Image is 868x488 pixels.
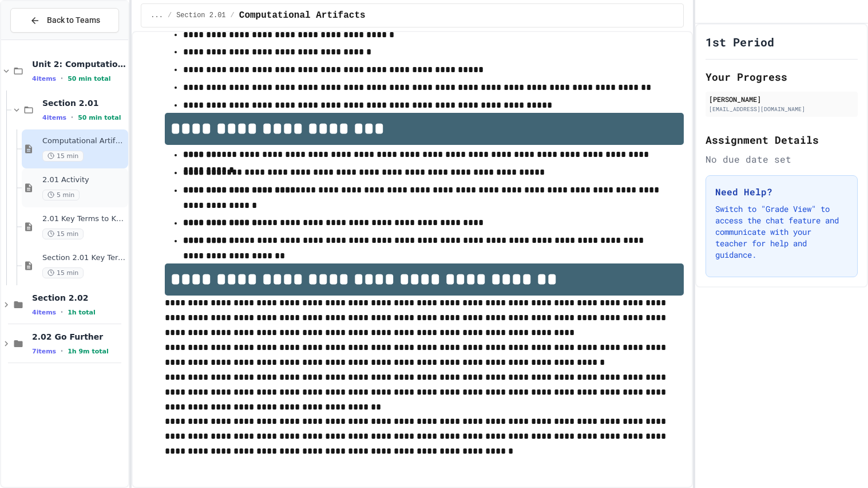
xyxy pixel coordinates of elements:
span: Section 2.01 [42,98,126,108]
span: 4 items [32,309,56,316]
span: 4 items [32,75,56,82]
span: 15 min [42,267,84,278]
span: 2.01 Activity [42,175,126,185]
span: / [168,11,172,20]
span: • [61,308,63,317]
span: 15 min [42,229,84,239]
h3: Need Help? [715,185,848,199]
span: • [61,347,63,356]
button: Back to Teams [10,8,119,33]
h1: 1st Period [706,34,774,50]
span: Back to Teams [47,14,100,26]
span: Section 2.01 [176,11,225,20]
span: 15 min [42,151,84,162]
span: 50 min total [78,114,121,121]
div: [EMAIL_ADDRESS][DOMAIN_NAME] [709,105,854,113]
span: Section 2.01 Key Terms Quiz [42,253,126,263]
span: Computational Artifacts [239,9,366,22]
span: 4 items [42,114,66,121]
span: Unit 2: Computational Artifacts [32,59,126,69]
span: 2.01 Key Terms to Know [42,214,126,224]
span: 50 min total [68,75,110,82]
span: Section 2.02 [32,293,126,303]
p: Switch to "Grade View" to access the chat feature and communicate with your teacher for help and ... [715,203,848,261]
span: 7 items [32,348,56,355]
div: No due date set [706,152,858,166]
span: • [71,113,73,122]
span: 1h total [68,309,96,316]
span: ... [150,11,163,20]
h2: Assignment Details [706,132,858,148]
span: / [231,11,235,20]
span: 2.02 Go Further [32,332,126,342]
span: • [61,74,63,83]
span: 1h 9m total [68,348,109,355]
span: Computational Artifacts [42,136,126,146]
div: [PERSON_NAME] [709,94,854,104]
h2: Your Progress [706,69,858,85]
span: 5 min [42,190,80,200]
